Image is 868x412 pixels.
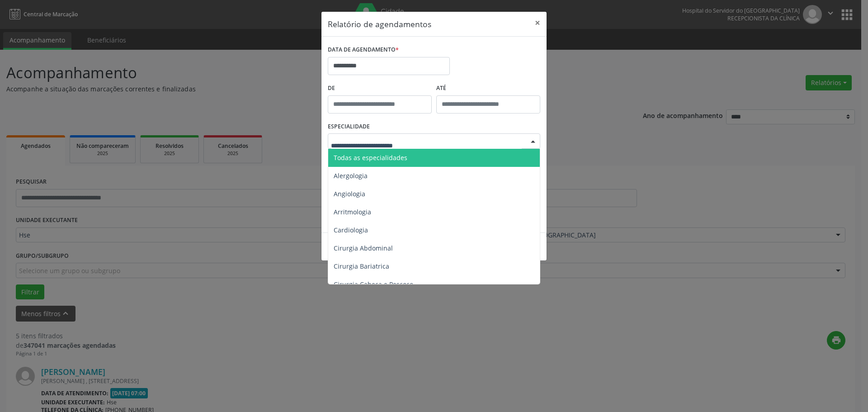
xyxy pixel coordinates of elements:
[334,244,393,252] span: Cirurgia Abdominal
[334,262,389,270] span: Cirurgia Bariatrica
[328,18,431,30] h5: Relatório de agendamentos
[328,43,399,57] label: DATA DE AGENDAMENTO
[334,171,368,180] span: Alergologia
[334,189,365,198] span: Angiologia
[334,280,413,289] span: Cirurgia Cabeça e Pescoço
[334,226,368,234] span: Cardiologia
[328,81,432,95] label: De
[334,208,371,216] span: Arritmologia
[528,12,547,34] button: Close
[328,120,370,134] label: ESPECIALIDADE
[436,81,540,95] label: ATÉ
[334,153,407,162] span: Todas as especialidades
